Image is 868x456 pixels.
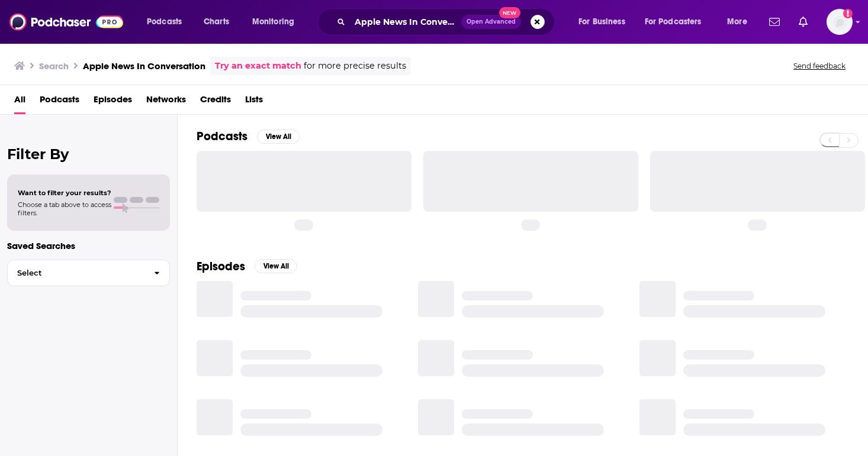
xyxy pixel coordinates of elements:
[764,12,785,32] a: Show notifications dropdown
[215,59,301,73] a: Try an exact match
[499,7,520,18] span: New
[461,15,521,29] button: Open AdvancedNew
[147,14,182,30] span: Podcasts
[40,90,79,114] a: Podcasts
[197,129,247,144] h2: Podcasts
[197,259,245,274] h2: Episodes
[14,90,25,114] a: All
[645,14,702,30] span: For Podcasters
[350,12,461,31] input: Search podcasts, credits, & more...
[197,259,297,274] a: EpisodesView All
[94,90,132,114] a: Episodes
[304,59,406,73] span: for more precise results
[245,90,263,114] a: Lists
[827,9,853,35] span: Logged in as GregKubie
[83,60,205,72] h3: Apple News In Conversation
[197,129,300,144] a: PodcastsView All
[570,12,640,31] button: open menu
[18,189,111,197] span: Want to filter your results?
[637,12,719,31] button: open menu
[827,9,853,35] button: Show profile menu
[244,12,310,31] button: open menu
[467,19,516,25] span: Open Advanced
[329,8,566,35] div: Search podcasts, credits, & more...
[843,9,853,18] svg: Add a profile image
[790,61,849,71] button: Send feedback
[18,200,111,217] span: Choose a tab above to access filters.
[257,130,300,144] button: View All
[719,12,762,31] button: open menu
[9,11,123,33] img: Podchaser - Follow, Share and Rate Podcasts
[146,90,186,114] a: Networks
[7,260,170,286] button: Select
[39,60,69,72] h3: Search
[252,14,294,30] span: Monitoring
[196,12,236,31] a: Charts
[7,145,170,163] h2: Filter By
[794,12,812,32] a: Show notifications dropdown
[727,14,747,30] span: More
[578,14,625,30] span: For Business
[255,259,297,273] button: View All
[827,9,853,35] img: User Profile
[200,90,231,114] a: Credits
[8,269,144,277] span: Select
[139,12,197,31] button: open menu
[7,240,170,251] p: Saved Searches
[204,14,229,30] span: Charts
